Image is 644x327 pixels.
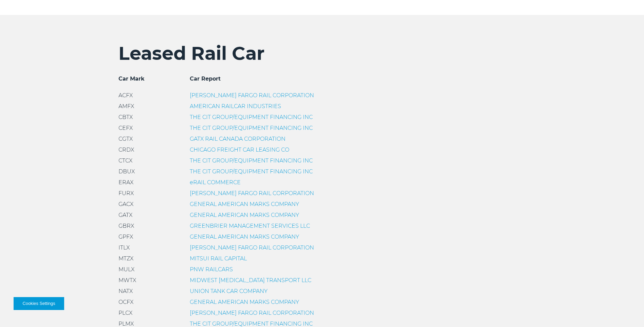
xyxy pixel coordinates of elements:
span: NATX [118,288,133,294]
a: GENERAL AMERICAN MARKS COMPANY [190,212,299,218]
h2: Leased Rail Car [118,42,526,65]
a: [PERSON_NAME] FARGO RAIL CORPORATION [190,190,314,196]
span: FURX [118,190,134,196]
span: OCFX [118,299,133,305]
a: GATX RAIL CANADA CORPORATION [190,136,286,142]
a: THE CIT GROUP/EQUIPMENT FINANCING INC [190,125,313,131]
span: CRDX [118,147,134,153]
a: AMERICAN RAILCAR INDUSTRIES [190,103,281,109]
span: PLCX [118,310,132,316]
span: MTZX [118,255,133,262]
a: MIDWEST [MEDICAL_DATA] TRANSPORT LLC [190,277,311,283]
span: ACFX [118,92,133,99]
a: THE CIT GROUP/EQUIPMENT FINANCING INC [190,114,313,120]
a: eRAIL COMMERCE [190,179,241,186]
span: ITLX [118,244,130,251]
span: PLMX [118,321,134,327]
a: [PERSON_NAME] FARGO RAIL CORPORATION [190,244,314,251]
span: MULX [118,266,134,273]
a: GENERAL AMERICAN MARKS COMPANY [190,299,299,305]
a: GREENBRIER MANAGEMENT SERVICES LLC [190,223,310,229]
span: Car Report [190,75,221,82]
span: GBRX [118,223,134,229]
a: [PERSON_NAME] FARGO RAIL CORPORATION [190,92,314,99]
a: GENERAL AMERICAN MARKS COMPANY [190,234,299,240]
span: CTCX [118,157,132,164]
span: CGTX [118,136,133,142]
a: THE CIT GROUP/EQUIPMENT FINANCING INC [190,168,313,175]
a: THE CIT GROUP/EQUIPMENT FINANCING INC [190,157,313,164]
a: UNION TANK CAR COMPANY [190,288,268,294]
span: ERAX [118,179,133,186]
a: MITSUI RAIL CAPITAL [190,255,247,262]
span: CBTX [118,114,133,120]
button: Cookies Settings [14,297,64,310]
span: MWTX [118,277,136,283]
span: CEFX [118,125,133,131]
a: [PERSON_NAME] FARGO RAIL CORPORATION [190,310,314,316]
span: GPFX [118,234,133,240]
a: PNW RAILCARS [190,266,233,273]
span: Car Mark [118,75,145,82]
a: THE CIT GROUP/EQUIPMENT FINANCING INC [190,321,313,327]
a: GENERAL AMERICAN MARKS COMPANY [190,201,299,207]
span: DBUX [118,168,135,175]
a: CHICAGO FREIGHT CAR LEASING CO [190,147,289,153]
span: GATX [118,212,132,218]
span: AMFX [118,103,134,109]
span: GACX [118,201,133,207]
